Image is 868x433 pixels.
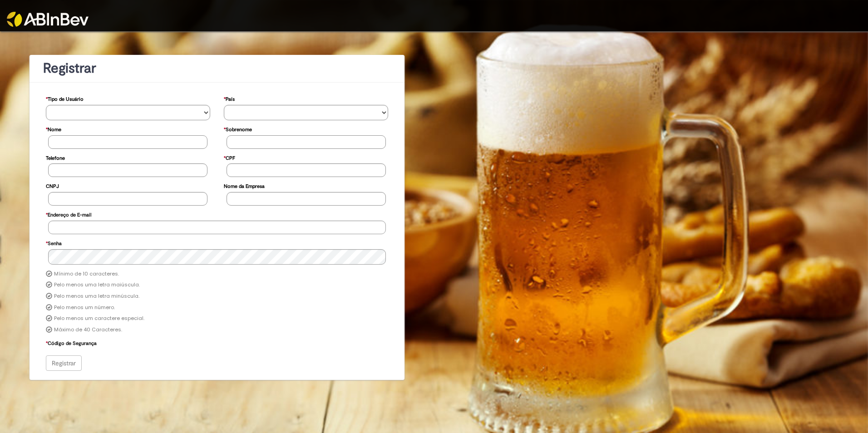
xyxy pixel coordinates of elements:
label: Pelo menos um número. [54,304,115,311]
font: Sobrenome [226,126,252,133]
font: Nome [48,126,61,133]
font: Tipo de Usuário [48,96,84,103]
font: Senha [48,240,62,247]
label: Telefone [46,151,65,164]
label: Pelo menos uma letra minúscula. [54,293,139,300]
label: Máximo de 40 Caracteres. [54,326,122,334]
label: Pelo menos um caractere especial. [54,315,144,322]
font: Endereço de E-mail [48,212,91,218]
font: Código de Segurança [48,340,97,347]
img: ABInbev-white.png [7,12,89,27]
font: CNPJ [46,183,59,190]
label: Pelo menos uma letra maiúscula. [54,281,140,289]
label: Mínimo de 10 caracteres. [54,271,119,278]
h1: Registrar [43,61,391,76]
font: País [226,96,235,103]
font: CPF [226,155,235,162]
font: Nome da Empresa [224,183,265,190]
